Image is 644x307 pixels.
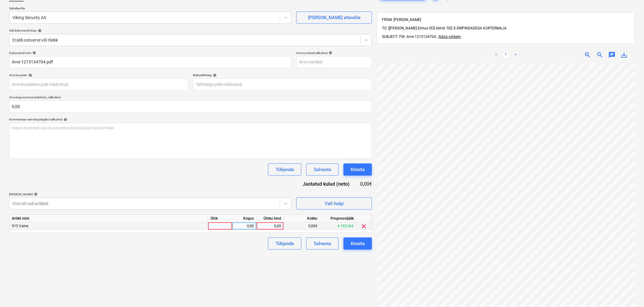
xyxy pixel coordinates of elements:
a: Page 1 is your current page [502,51,510,59]
span: help [27,73,32,77]
div: Prognoosijääk [320,215,357,222]
p: Vali ettevõte [9,6,291,12]
span: help [212,73,217,77]
span: help [31,51,36,55]
div: Kogus [232,215,257,222]
span: save_alt [620,51,628,59]
span: help [33,192,38,196]
div: 0,00 [235,222,254,230]
div: Ühiku hind [257,215,284,222]
span: 915 Valve [12,224,28,228]
div: 0,00€ [360,180,372,187]
button: Salvesta [306,238,339,250]
iframe: Chat Widget [614,278,644,307]
div: 0,00 [259,222,281,230]
button: Tühjenda [268,164,301,176]
div: [PERSON_NAME] [9,192,291,196]
span: zoom_in [584,51,591,59]
input: Tähtaega pole määratud [193,78,372,90]
div: Vali dokumendi tüüp [9,29,372,32]
div: Vali hulgi [325,200,344,207]
button: Vali hulgi [296,197,372,210]
span: Näita rohkem [439,35,461,39]
span: help [37,29,41,32]
div: Jaotatud kulud (neto) [293,180,359,187]
button: Tühjenda [268,238,301,250]
div: Arve number (valikuline) [296,51,372,55]
div: Tühjenda [276,240,294,248]
span: SUBJECT: FW: Arve 1215134704 [382,35,436,39]
span: TO: [[PERSON_NAME] Ehitus OÜ] SAHA TEE 8 ÄRIPINDADEGA KORTERMAJA [382,26,506,30]
span: help [327,51,332,55]
span: chat [608,51,616,59]
div: Tühjenda [276,166,294,174]
button: Kinnita [344,238,372,250]
div: Ühik [208,215,232,222]
div: [PERSON_NAME] ettevõte [308,14,360,22]
input: Arve number [296,56,372,68]
a: Next page [512,51,519,59]
div: Kokku [284,215,320,222]
input: Arve kuupäeva pole määratud. [9,78,188,90]
button: Salvesta [306,164,339,176]
span: ... [436,35,461,39]
span: clear [360,223,368,230]
div: Dokumendi nimi [9,51,291,55]
div: Salvesta [314,240,331,248]
span: help [62,118,67,121]
p: Arve kogusumma (netokulu, valikuline) [9,95,372,100]
div: 0,00€ [284,222,320,230]
button: [PERSON_NAME] ettevõte [296,12,372,24]
button: Kinnita [344,164,372,176]
input: Dokumendi nimi [9,56,291,68]
div: Kinnita [351,240,365,248]
input: Arve kogusumma (netokulu, valikuline) [9,100,372,113]
span: zoom_out [596,51,603,59]
div: 4 183,36€ [320,222,357,230]
div: Salvesta [314,166,331,174]
a: Previous page [493,51,500,59]
div: Kommentaar raamatupidajale (valikuline) [9,117,372,121]
div: Artikli nimi [9,215,208,222]
div: Arve kuupäev [9,73,188,77]
span: FROM: [PERSON_NAME] [382,18,421,22]
div: Kinnita [351,166,365,174]
div: Maksetähtaeg [193,73,372,77]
